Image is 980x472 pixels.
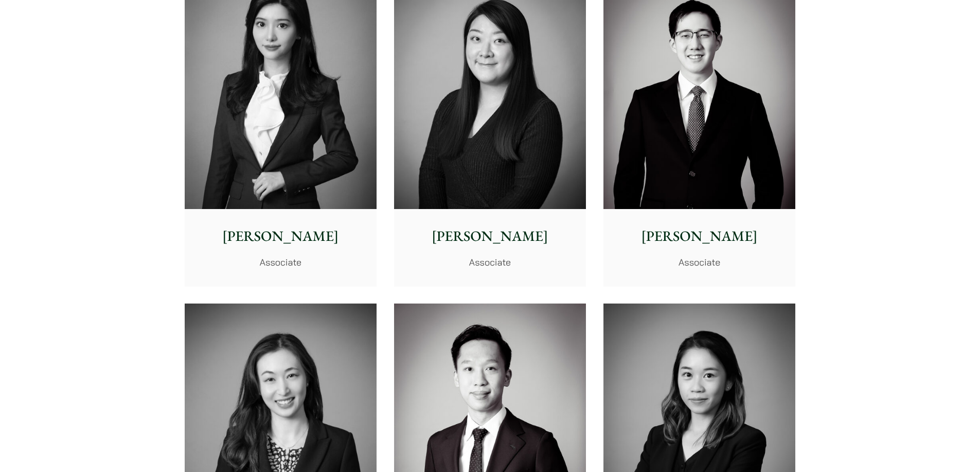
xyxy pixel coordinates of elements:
[402,255,578,269] p: Associate
[193,225,368,247] p: [PERSON_NAME]
[612,225,787,247] p: [PERSON_NAME]
[612,255,787,269] p: Associate
[402,225,578,247] p: [PERSON_NAME]
[193,255,368,269] p: Associate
